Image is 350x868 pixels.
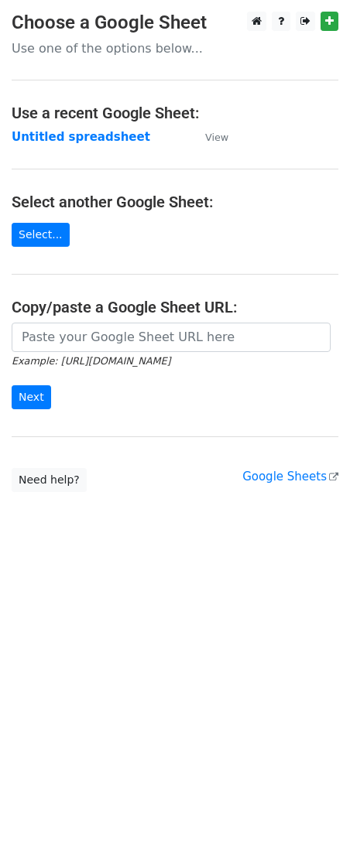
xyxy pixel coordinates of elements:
[12,12,338,34] h3: Choose a Google Sheet
[242,470,338,484] a: Google Sheets
[12,223,70,247] a: Select...
[205,132,228,143] small: View
[12,323,331,352] input: Paste your Google Sheet URL here
[12,468,87,492] a: Need help?
[12,40,338,56] p: Use one of the options below...
[12,355,170,367] small: Example: [URL][DOMAIN_NAME]
[12,193,338,211] h4: Select another Google Sheet:
[12,385,51,409] input: Next
[12,104,338,122] h4: Use a recent Google Sheet:
[12,298,338,316] h4: Copy/paste a Google Sheet URL:
[190,130,228,144] a: View
[12,130,150,144] a: Untitled spreadsheet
